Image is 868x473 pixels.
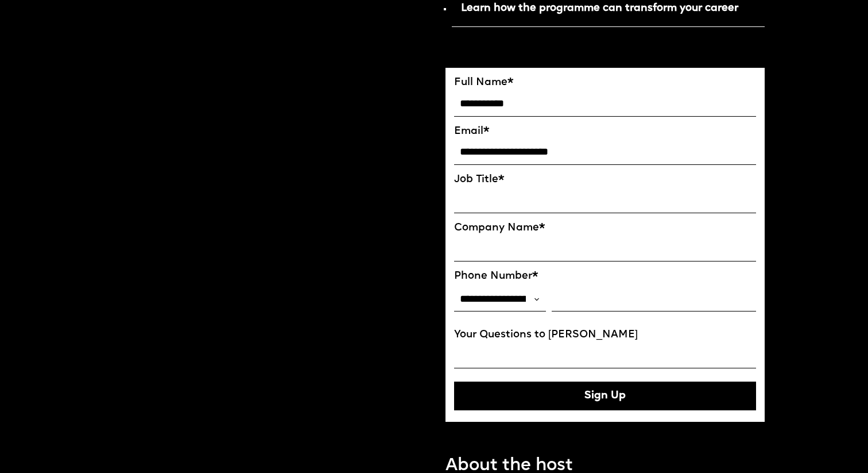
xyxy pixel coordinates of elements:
button: Sign Up [454,382,756,410]
label: Job Title [454,174,756,186]
label: Full Name [454,76,756,89]
label: Company Name [454,222,756,234]
strong: Learn how the programme can transform your career [461,3,738,14]
label: Phone Number [454,270,756,283]
label: Your Questions to [PERSON_NAME] [454,329,756,341]
label: Email [454,125,756,138]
